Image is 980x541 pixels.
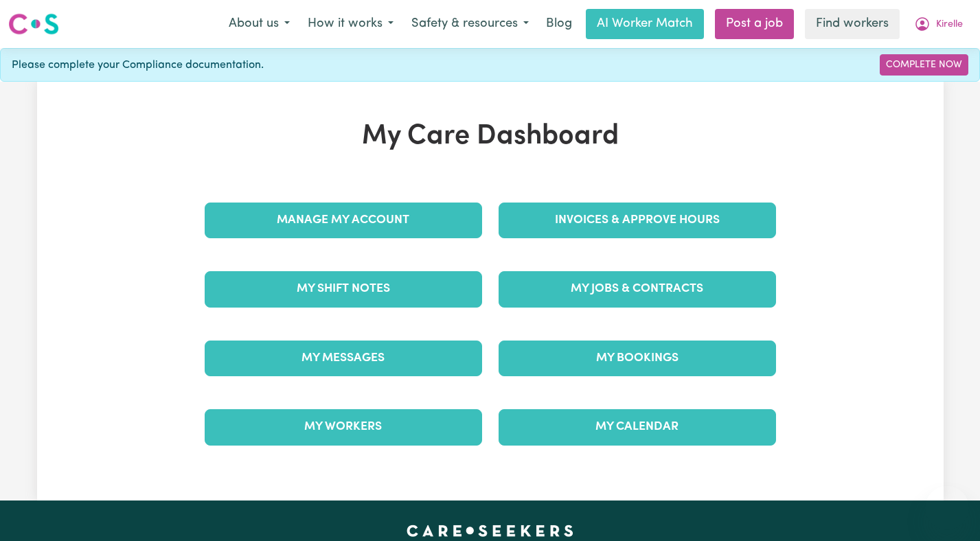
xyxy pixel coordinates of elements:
[715,9,794,39] a: Post a job
[538,9,580,39] a: Blog
[407,525,573,536] a: Careseekers home page
[402,10,538,38] button: Safety & resources
[12,57,264,73] span: Please complete your Compliance documentation.
[586,9,704,39] a: AI Worker Match
[499,341,776,376] a: My Bookings
[880,54,968,76] a: Complete Now
[499,409,776,445] a: My Calendar
[936,17,963,32] span: Kirelle
[299,10,402,38] button: How it works
[499,203,776,238] a: Invoices & Approve Hours
[499,271,776,307] a: My Jobs & Contracts
[8,12,59,36] img: Careseekers logo
[205,341,482,376] a: My Messages
[905,10,972,38] button: My Account
[196,120,784,153] h1: My Care Dashboard
[220,10,299,38] button: About us
[925,486,969,530] iframe: Button to launch messaging window
[205,203,482,238] a: Manage My Account
[805,9,900,39] a: Find workers
[205,409,482,445] a: My Workers
[205,271,482,307] a: My Shift Notes
[8,8,59,40] a: Careseekers logo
